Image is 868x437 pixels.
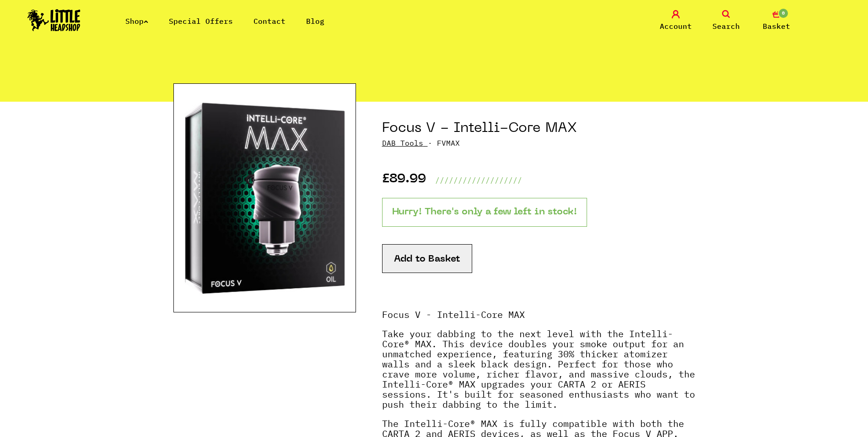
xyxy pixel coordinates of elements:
a: Search [703,10,749,32]
h1: Focus V - Intelli-Core MAX [382,120,695,137]
strong: Take your dabbing to the next level with the Intelli-Core® MAX. This device doubles your smoke ou... [382,328,695,410]
a: Blog [306,16,324,26]
img: Focus V - Intelli-Core MAX [173,83,356,312]
span: Search [712,21,740,32]
a: Contact [253,16,286,26]
span: Account [660,21,692,32]
p: · FVMAX [382,137,695,148]
img: Little Head Shop Logo [27,9,81,31]
span: Basket [763,21,790,32]
a: All Products [173,46,248,56]
a: DAB Tools [382,138,423,147]
p: £89.99 [382,175,426,186]
button: Add to Basket [382,244,472,273]
a: 0 Basket [754,10,799,32]
a: Special Offers [169,16,233,26]
strong: Focus V - Intelli-Core MAX [382,308,525,321]
span: 0 [778,8,789,19]
a: Shop [125,16,148,26]
p: Hurry! There's only a few left in stock! [382,198,587,227]
p: /////////////////// [435,175,522,186]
